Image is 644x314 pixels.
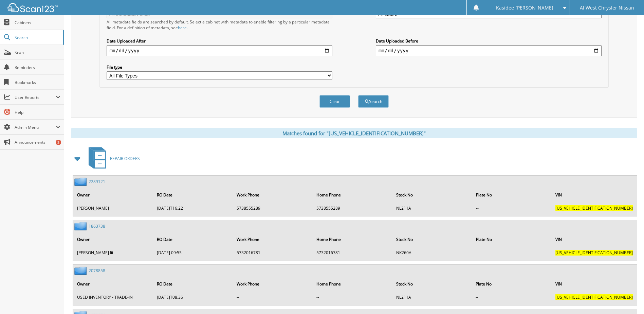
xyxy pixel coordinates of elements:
td: NK260A [393,247,472,258]
span: Admin Menu [15,124,56,130]
a: 2289121 [89,179,105,185]
th: Home Phone [313,232,392,246]
td: [DATE] 09:55 [153,247,233,258]
td: -- [233,292,312,303]
td: 5732016781 [313,247,392,258]
td: [PERSON_NAME] Iii [74,247,153,258]
th: Stock No [393,232,472,246]
th: Owner [74,232,153,246]
th: Plate No [472,277,551,291]
input: start [107,45,332,56]
input: end [376,45,602,56]
td: USED INVENTORY - TRADE-IN [74,292,153,303]
button: Search [358,95,389,108]
img: folder2.png [74,177,89,186]
label: File type [107,64,332,70]
th: Work Phone [233,277,312,291]
img: folder2.png [74,266,89,275]
a: REPAIR ORDERS [85,145,140,172]
span: Search [15,35,59,40]
span: Announcements [15,139,60,145]
td: -- [472,292,551,303]
td: [DATE]T16:22 [153,203,233,214]
span: Scan [15,50,60,55]
th: VIN [552,277,636,291]
label: Date Uploaded After [107,38,332,44]
th: Stock No [393,188,472,202]
th: Plate No [473,188,551,202]
th: RO Date [153,188,233,202]
span: Kasidee [PERSON_NAME] [496,6,553,10]
span: REPAIR ORDERS [110,156,140,161]
th: RO Date [153,232,233,246]
a: here [178,25,187,31]
span: Al West Chrysler Nissan [580,6,634,10]
button: Clear [319,95,350,108]
td: 5732016781 [233,247,312,258]
th: VIN [552,188,636,202]
div: 3 [56,140,61,145]
th: Work Phone [233,188,312,202]
span: Help [15,109,60,115]
span: Bookmarks [15,80,60,85]
span: [US_VEHICLE_IDENTIFICATION_NUMBER] [555,205,633,211]
th: Home Phone [313,277,392,291]
th: Owner [74,188,153,202]
th: Home Phone [313,188,392,202]
div: Matches found for "[US_VEHICLE_IDENTIFICATION_NUMBER]" [71,128,637,138]
span: User Reports [15,94,56,100]
td: 5738555289 [313,203,392,214]
td: 5738555289 [233,203,312,214]
span: [US_VEHICLE_IDENTIFICATION_NUMBER] [555,294,633,300]
a: 2078858 [89,268,105,274]
label: Date Uploaded Before [376,38,602,44]
a: 1863738 [89,223,105,229]
th: RO Date [153,277,233,291]
th: VIN [552,232,636,246]
td: -- [473,203,551,214]
td: NL211A [393,292,472,303]
img: folder2.png [74,222,89,230]
td: [DATE]T08:36 [153,292,233,303]
th: Plate No [473,232,551,246]
img: scan123-logo-white.svg [7,3,58,12]
td: [PERSON_NAME] [74,203,153,214]
th: Owner [74,277,153,291]
span: Cabinets [15,20,60,25]
span: [US_VEHICLE_IDENTIFICATION_NUMBER] [555,250,633,256]
span: Reminders [15,65,60,70]
td: -- [473,247,551,258]
th: Work Phone [233,232,312,246]
th: Stock No [393,277,472,291]
div: All metadata fields are searched by default. Select a cabinet with metadata to enable filtering b... [107,19,332,31]
td: -- [313,292,392,303]
td: NL211A [393,203,472,214]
